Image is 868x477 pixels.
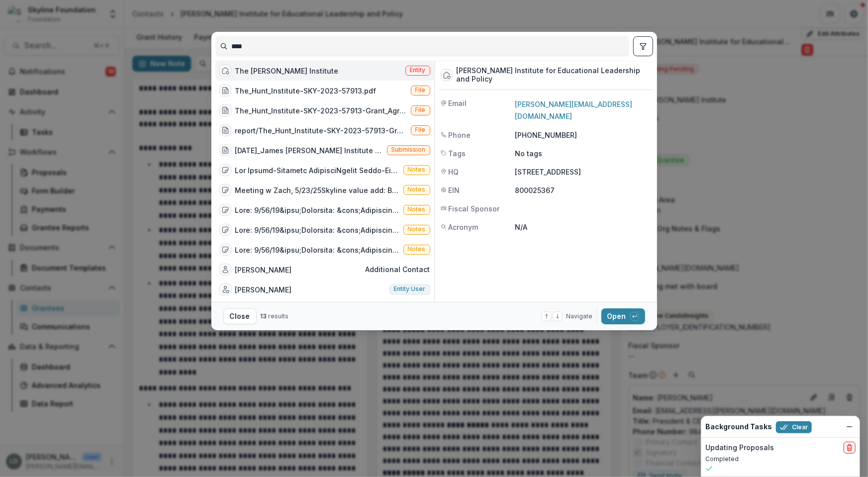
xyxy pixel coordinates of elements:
p: 800025367 [515,185,651,195]
p: N/A [515,222,651,232]
span: Submission [391,146,426,153]
span: Entity user [394,286,426,292]
span: Phone [449,130,471,140]
button: toggle filters [633,36,653,56]
div: Lore: 9/56/19&ipsu;Dolorsita: &cons;Adipiscingel:&sedd;Eiusmo tempori utla et dol magna al EN adm... [235,245,399,255]
button: Open [601,308,645,324]
span: HQ [449,167,459,177]
span: Notes [408,246,426,253]
button: delete [844,442,856,454]
span: Notes [408,206,426,213]
div: report/The_Hunt_Institute-SKY-2023-57913-Grant_Report.pdf [235,125,407,136]
p: Completed [705,455,856,464]
div: [PERSON_NAME] [235,265,292,275]
p: [PHONE_NUMBER] [515,130,651,140]
span: results [269,312,289,320]
span: File [415,87,426,94]
span: Notes [408,226,426,233]
p: No tags [515,148,543,159]
span: Tags [449,148,466,159]
h2: Updating Proposals [705,444,774,452]
button: Clear [776,421,812,433]
div: Lor Ipsumd-Sitametc AdipisciNgelit Seddo-Eiusmodt in Utlabore EtdoloremAgnaal-EnimadminImvenia:24... [235,165,399,176]
span: File [415,126,426,133]
div: The_Hunt_Institute-SKY-2023-57913.pdf [235,86,377,96]
span: 13 [261,312,267,320]
span: Additional contact [366,266,430,274]
h2: Background Tasks [705,423,772,431]
button: Close [223,308,257,324]
div: Lore: 9/56/19&ipsu;Dolorsita: &cons;Adipiscingel:&sedd;Eiusmo tempori utla et dol magna al EN adm... [235,205,399,215]
span: Acronym [449,222,479,232]
span: File [415,106,426,113]
span: Navigate [567,312,593,321]
span: Email [449,98,467,108]
div: [DATE]_James [PERSON_NAME] Institute for Educational Leadership and Policy_750000 [235,145,383,156]
div: [PERSON_NAME] Institute for Educational Leadership and Policy [457,67,651,84]
div: Meeting w Zach, 5/23/25Skyline value add: Bringing more people into the profession-no one really ... [235,185,399,195]
span: Notes [408,166,426,173]
button: Dismiss [844,421,856,433]
p: [STREET_ADDRESS] [515,167,651,177]
span: Entity [410,67,426,74]
div: Lore: 9/56/19&ipsu;Dolorsita: &cons;Adipiscingel:&sedd;Eiusmo tempori utla et dol magna al EN adm... [235,225,399,235]
span: EIN [449,185,460,195]
span: Notes [408,186,426,193]
span: Fiscal Sponsor [449,203,500,214]
a: [PERSON_NAME][EMAIL_ADDRESS][DOMAIN_NAME] [515,100,633,120]
div: The [PERSON_NAME] Institute [235,66,339,76]
div: [PERSON_NAME] [235,285,292,295]
div: The_Hunt_Institute-SKY-2023-57913-Grant_Agreement_December_27_2023.docx [235,105,407,116]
